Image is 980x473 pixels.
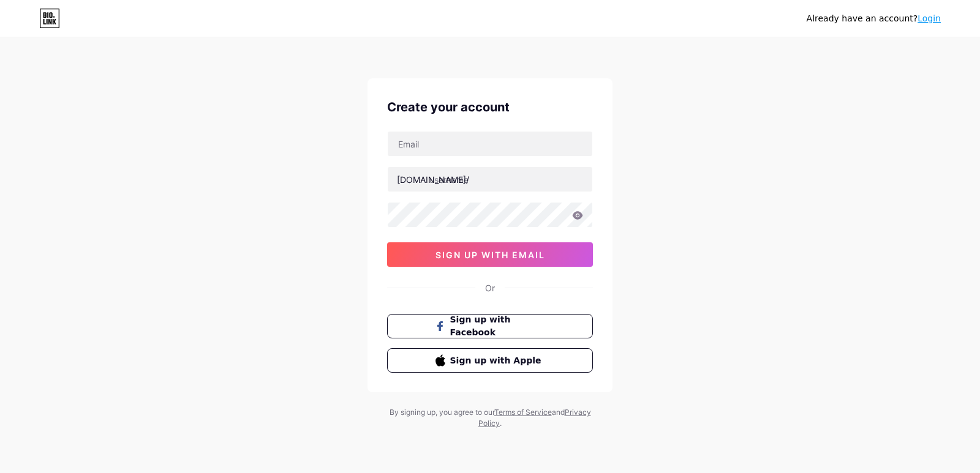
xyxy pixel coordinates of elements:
[485,281,495,294] div: Or
[388,132,592,156] input: Email
[918,13,941,23] a: Login
[387,314,593,338] button: Sign up with Facebook
[387,98,593,116] div: Create your account
[450,313,545,339] span: Sign up with Facebook
[388,167,592,192] input: username
[450,354,545,367] span: Sign up with Apple
[386,407,594,429] div: By signing up, you agree to our and .
[387,242,593,267] button: sign up with email
[387,348,593,373] button: Sign up with Apple
[807,12,941,25] div: Already have an account?
[397,173,469,186] div: [DOMAIN_NAME]/
[494,408,552,417] a: Terms of Service
[435,250,545,260] span: sign up with email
